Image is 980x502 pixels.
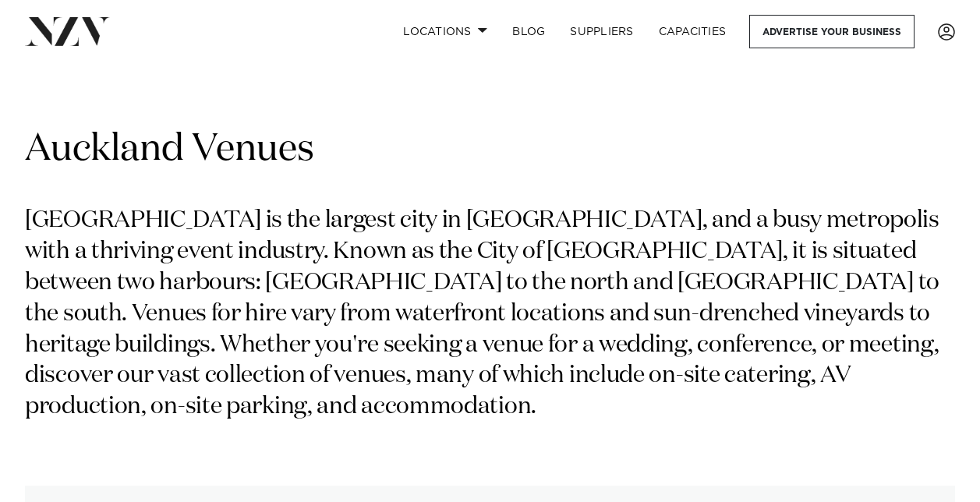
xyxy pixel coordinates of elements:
p: [GEOGRAPHIC_DATA] is the largest city in [GEOGRAPHIC_DATA], and a busy metropolis with a thriving... [25,206,955,423]
a: Advertise your business [749,15,915,48]
h1: Auckland Venues [25,125,955,175]
a: Capacities [646,15,739,48]
a: Locations [391,15,500,48]
a: BLOG [500,15,557,48]
img: nzv-logo.png [25,17,110,45]
a: SUPPLIERS [557,15,646,48]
